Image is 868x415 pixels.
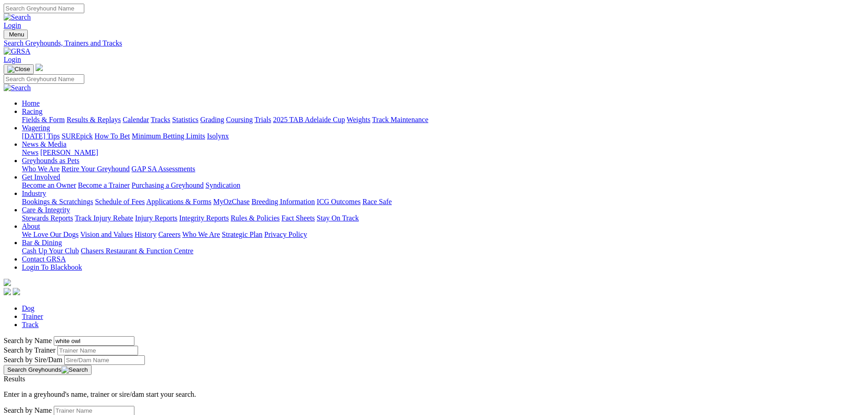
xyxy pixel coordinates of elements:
div: Get Involved [22,181,864,190]
label: Search by Trainer [4,346,56,354]
a: Weights [347,116,370,123]
input: Search by Sire/Dam name [64,355,145,365]
div: News & Media [22,149,864,157]
input: Search [4,4,84,13]
a: [PERSON_NAME] [40,149,98,156]
img: facebook.svg [4,288,11,295]
div: Industry [22,198,864,206]
input: Search by Greyhound name [54,336,134,346]
a: We Love Our Dogs [22,231,78,238]
a: Rules & Policies [231,214,280,222]
a: Industry [22,190,46,197]
span: Menu [9,31,24,38]
a: Retire Your Greyhound [62,165,130,173]
label: Search by Name [4,406,52,414]
a: How To Bet [95,132,130,140]
a: Contact GRSA [22,255,66,263]
a: Calendar [123,116,149,123]
a: GAP SA Assessments [132,165,195,173]
a: [DATE] Tips [22,132,60,140]
a: Statistics [172,116,199,123]
a: History [134,231,156,238]
a: Login [4,56,21,63]
a: Who We Are [22,165,60,173]
a: About [22,222,40,230]
input: Search [4,74,84,84]
a: Strategic Plan [222,231,262,238]
a: Bookings & Scratchings [22,198,93,205]
a: Chasers Restaurant & Function Centre [81,247,193,255]
p: Enter in a greyhound's name, trainer or sire/dam start your search. [4,390,864,399]
a: Breeding Information [252,198,315,205]
img: logo-grsa-white.png [4,279,11,286]
a: Coursing [226,116,253,123]
a: Trials [254,116,271,123]
input: Search by Trainer name [57,346,138,355]
a: Schedule of Fees [95,198,144,205]
a: Fact Sheets [282,214,315,222]
a: Cash Up Your Club [22,247,79,255]
img: Search [62,366,88,374]
a: 2025 TAB Adelaide Cup [273,116,345,123]
a: Become a Trainer [78,181,130,189]
button: Search Greyhounds [4,365,92,375]
img: Search [4,84,31,92]
a: Race Safe [362,198,391,205]
a: Racing [22,108,42,115]
div: Greyhounds as Pets [22,165,864,173]
img: Search [4,13,31,21]
a: SUREpick [62,132,92,140]
a: Bar & Dining [22,239,62,246]
a: Greyhounds as Pets [22,157,79,164]
a: Syndication [205,181,240,189]
a: Privacy Policy [264,231,307,238]
a: Results & Replays [67,116,121,123]
a: Grading [200,116,224,123]
button: Toggle navigation [4,30,28,39]
a: Get Involved [22,173,60,181]
a: Become an Owner [22,181,76,189]
a: Stewards Reports [22,214,73,222]
a: Injury Reports [135,214,177,222]
a: Care & Integrity [22,206,70,214]
button: Toggle navigation [4,64,34,74]
a: Fields & Form [22,116,65,123]
a: Login To Blackbook [22,263,82,271]
a: ICG Outcomes [317,198,360,205]
a: Track Injury Rebate [75,214,133,222]
div: Results [4,375,864,383]
div: Wagering [22,132,864,140]
a: Applications & Forms [146,198,211,205]
a: Who We Are [182,231,220,238]
a: Integrity Reports [179,214,229,222]
a: Dog [22,304,35,312]
a: MyOzChase [213,198,250,205]
a: Minimum Betting Limits [132,132,205,140]
img: Close [7,66,30,73]
img: logo-grsa-white.png [36,64,43,71]
a: Search Greyhounds, Trainers and Tracks [4,39,864,47]
a: News & Media [22,140,67,148]
a: Login [4,21,21,29]
div: Racing [22,116,864,124]
label: Search by Name [4,337,52,344]
a: Track Maintenance [372,116,428,123]
a: Careers [158,231,180,238]
div: About [22,231,864,239]
a: Vision and Values [80,231,133,238]
a: Tracks [151,116,170,123]
a: Wagering [22,124,50,132]
a: Isolynx [207,132,229,140]
div: Care & Integrity [22,214,864,222]
a: News [22,149,38,156]
a: Purchasing a Greyhound [132,181,204,189]
img: twitter.svg [13,288,20,295]
img: GRSA [4,47,31,56]
a: Home [22,99,40,107]
div: Bar & Dining [22,247,864,255]
a: Trainer [22,313,43,320]
a: Track [22,321,39,328]
a: Stay On Track [317,214,359,222]
label: Search by Sire/Dam [4,356,62,364]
